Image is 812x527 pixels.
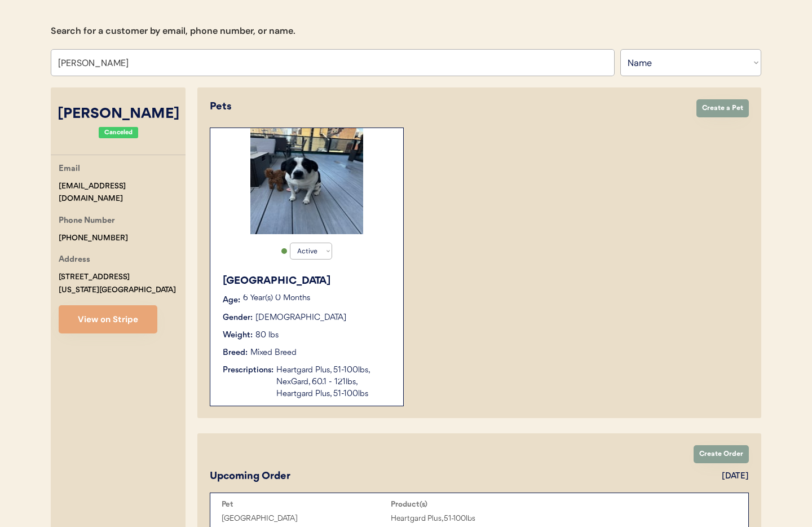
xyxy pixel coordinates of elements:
button: Create a Pet [696,99,749,117]
div: Product(s) [391,500,560,509]
div: Heartgard Plus, 51-100lbs [391,512,560,525]
div: 80 lbs [255,330,279,341]
div: [DEMOGRAPHIC_DATA] [255,312,346,324]
div: Upcoming Order [210,469,290,484]
div: Email [59,163,80,177]
div: Age: [223,295,240,306]
div: [EMAIL_ADDRESS][DOMAIN_NAME] [59,180,186,206]
p: 6 Year(s) 0 Months [243,295,392,302]
div: Pet [222,500,391,509]
div: Address [59,253,90,267]
div: Breed: [223,347,248,359]
div: [PERSON_NAME] [51,104,186,125]
div: [GEOGRAPHIC_DATA] [223,274,392,289]
div: Phone Number [59,214,115,229]
div: [GEOGRAPHIC_DATA] [222,512,391,525]
div: [DATE] [722,471,749,482]
div: Weight: [223,330,253,341]
div: Heartgard Plus, 51-100lbs, NexGard, 60.1 - 121lbs, Heartgard Plus, 51-100lbs [276,364,392,400]
button: Create Order [694,445,749,463]
div: Prescriptions: [223,364,273,376]
div: [STREET_ADDRESS] [US_STATE][GEOGRAPHIC_DATA] [59,271,176,297]
div: Search for a customer by email, phone number, or name. [51,24,295,38]
img: IMG_1810.jpeg [250,128,363,234]
div: [PHONE_NUMBER] [59,232,128,245]
input: Search by name [51,49,615,76]
div: Gender: [223,312,253,324]
div: Pets [210,99,685,115]
div: Mixed Breed [250,347,297,359]
button: View on Stripe [59,305,157,333]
